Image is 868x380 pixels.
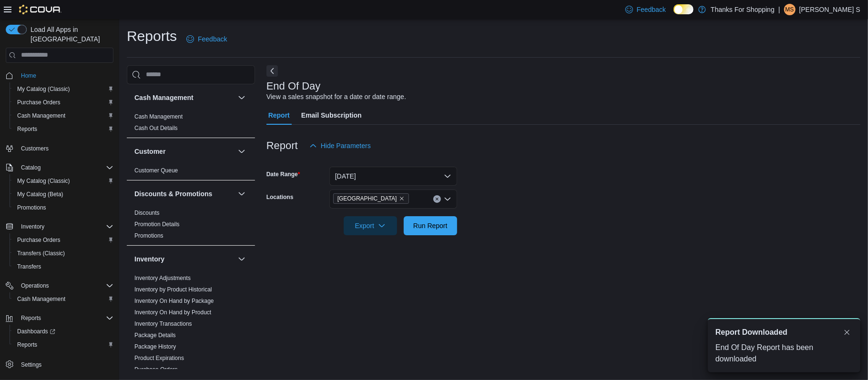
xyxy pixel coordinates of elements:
[799,4,860,15] p: [PERSON_NAME] S
[134,286,212,293] a: Inventory by Product Historical
[337,194,397,203] span: [GEOGRAPHIC_DATA]
[17,70,40,81] a: Home
[715,327,853,338] div: Notification
[134,332,176,339] a: Package Details
[10,338,117,351] button: Reports
[2,69,117,82] button: Home
[134,286,212,293] span: Inventory by Product Historical
[444,195,451,203] button: Open list of options
[13,248,113,259] span: Transfers (Classic)
[134,210,160,216] a: Discounts
[13,110,69,121] a: Cash Management
[127,165,255,180] div: Customer
[134,232,163,239] a: Promotions
[10,260,117,273] button: Transfers
[13,326,113,337] span: Dashboards
[13,175,113,187] span: My Catalog (Classic)
[13,234,113,246] span: Purchase Orders
[17,359,45,370] a: Settings
[413,221,448,230] span: Run Report
[2,357,117,371] button: Settings
[13,248,69,259] a: Transfers (Classic)
[17,358,113,370] span: Settings
[268,106,290,125] span: Report
[10,325,117,338] a: Dashboards
[13,175,74,187] a: My Catalog (Classic)
[2,161,117,174] button: Catalog
[134,254,234,264] button: Inventory
[715,327,787,338] span: Report Downloaded
[13,339,41,350] a: Reports
[21,72,36,80] span: Home
[13,261,45,272] a: Transfers
[127,27,177,46] h1: Reports
[786,4,794,15] span: MS
[17,162,113,173] span: Catalog
[329,167,457,186] button: [DATE]
[10,96,117,109] button: Purchase Orders
[13,123,41,135] a: Reports
[13,97,64,108] a: Purchase Orders
[134,275,191,281] a: Inventory Adjustments
[333,193,409,204] span: University Heights
[841,327,853,338] button: Dismiss toast
[17,142,113,154] span: Customers
[17,177,70,185] span: My Catalog (Classic)
[236,253,247,265] button: Inventory
[17,221,48,232] button: Inventory
[17,190,63,198] span: My Catalog (Beta)
[2,311,117,325] button: Reports
[134,355,184,361] a: Product Expirations
[13,293,69,305] a: Cash Management
[784,4,796,15] div: Meade S
[21,282,49,290] span: Operations
[10,109,117,122] button: Cash Management
[127,111,255,138] div: Cash Management
[236,188,247,200] button: Discounts & Promotions
[134,113,183,120] span: Cash Management
[2,141,117,155] button: Customers
[2,220,117,233] button: Inventory
[674,14,674,15] span: Dark Mode
[134,209,160,217] span: Discounts
[10,174,117,188] button: My Catalog (Classic)
[404,216,457,235] button: Run Report
[266,80,321,92] h3: End Of Day
[10,188,117,201] button: My Catalog (Beta)
[13,189,67,200] a: My Catalog (Beta)
[321,141,371,150] span: Hide Parameters
[21,164,41,171] span: Catalog
[711,4,775,15] p: Thanks For Shopping
[10,122,117,136] button: Reports
[399,196,405,201] button: Remove University Heights from selection in this group
[134,320,192,328] span: Inventory Transactions
[266,92,406,102] div: View a sales snapshot for a date or date range.
[134,274,191,282] span: Inventory Adjustments
[266,65,278,77] button: Next
[266,140,298,151] h3: Report
[10,247,117,260] button: Transfers (Classic)
[134,147,234,156] button: Customer
[17,143,52,154] a: Customers
[134,113,183,120] a: Cash Management
[134,93,234,102] button: Cash Management
[198,34,227,44] span: Feedback
[13,202,50,213] a: Promotions
[134,343,176,350] span: Package History
[17,99,61,106] span: Purchase Orders
[17,125,37,133] span: Reports
[21,314,41,322] span: Reports
[17,328,55,335] span: Dashboards
[17,263,41,270] span: Transfers
[17,250,65,257] span: Transfers (Classic)
[17,280,53,291] button: Operations
[21,223,44,230] span: Inventory
[13,202,113,213] span: Promotions
[134,366,178,373] a: Purchase Orders
[134,232,163,240] span: Promotions
[134,167,178,174] span: Customer Queue
[637,5,666,14] span: Feedback
[27,25,113,44] span: Load All Apps in [GEOGRAPHIC_DATA]
[236,146,247,157] button: Customer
